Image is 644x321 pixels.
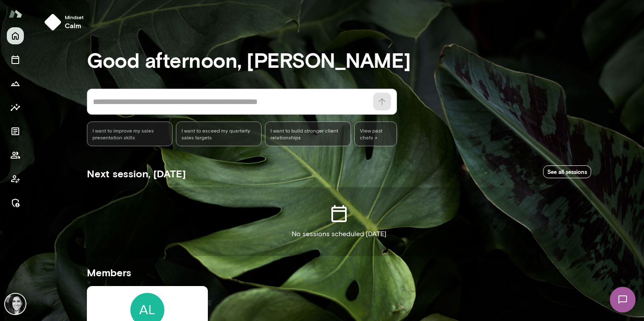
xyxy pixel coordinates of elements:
div: I want to exceed my quarterly sales targets [176,121,262,146]
span: View past chats -> [354,121,397,146]
h5: Next session, [DATE] [87,167,186,180]
button: Manage [7,194,24,211]
span: I want to improve my sales presentation skills [92,127,167,141]
img: mindset [44,14,61,31]
button: Insights [7,99,24,116]
button: Mindsetcalm [41,10,90,34]
span: I want to exceed my quarterly sales targets [181,127,256,141]
span: I want to build stronger client relationships [270,127,345,141]
h3: Good afternoon, [PERSON_NAME] [87,48,591,72]
span: Mindset [65,14,83,20]
div: I want to build stronger client relationships [265,121,351,146]
a: See all sessions [543,165,591,179]
button: Sessions [7,51,24,68]
img: Jamie Albers [5,294,26,314]
h6: calm [65,20,83,31]
img: Mento [9,6,22,22]
button: Members [7,147,24,164]
div: I want to improve my sales presentation skills [87,121,172,146]
p: No sessions scheduled [DATE] [292,229,386,239]
h5: Members [87,266,591,279]
button: Client app [7,171,24,188]
button: Documents [7,123,24,140]
button: Home [7,27,24,44]
button: Growth Plan [7,75,24,92]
